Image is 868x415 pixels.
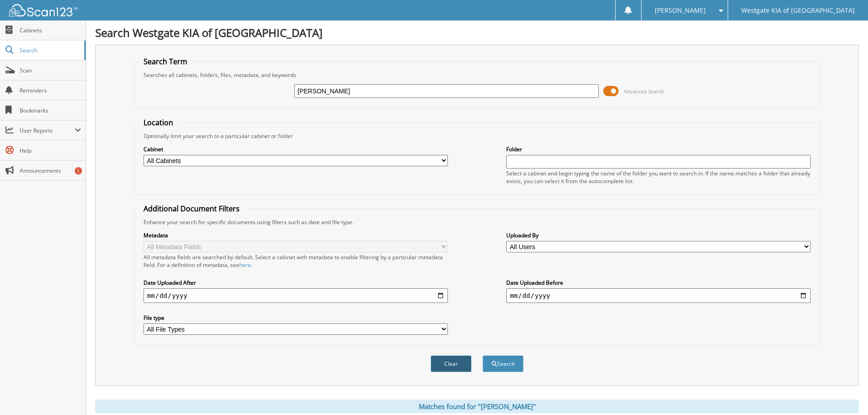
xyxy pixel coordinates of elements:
div: All metadata fields are searched by default. Select a cabinet with metadata to enable filtering b... [144,253,448,269]
span: Westgate KIA of [GEOGRAPHIC_DATA] [741,8,855,13]
button: Search [483,355,524,372]
legend: Location [139,118,178,128]
div: 1 [75,167,82,174]
label: Date Uploaded Before [506,279,811,287]
button: Clear [431,355,472,372]
span: [PERSON_NAME] [655,8,706,13]
label: Uploaded By [506,231,811,239]
legend: Additional Document Filters [139,204,244,214]
a: here [239,261,251,269]
label: Date Uploaded After [144,279,448,287]
label: Folder [506,145,811,153]
input: start [144,288,448,303]
label: Metadata [144,231,448,239]
div: Matches found for "[PERSON_NAME]" [95,400,859,413]
span: User Reports [20,127,75,134]
span: Reminders [20,87,81,94]
label: Cabinet [144,145,448,153]
span: Search [20,46,80,54]
label: File type [144,314,448,322]
div: Optionally limit your search to a particular cabinet or folder [139,132,815,140]
img: scan123-logo-white.svg [9,4,77,16]
legend: Search Term [139,56,192,67]
div: Enhance your search for specific documents using filters such as date and file type. [139,218,815,226]
h1: Search Westgate KIA of [GEOGRAPHIC_DATA] [95,25,859,40]
div: Select a cabinet and begin typing the name of the folder you want to search in. If the name match... [506,169,811,185]
span: Help [20,147,81,154]
span: Announcements [20,167,81,174]
span: Bookmarks [20,107,81,114]
input: end [506,288,811,303]
span: Scan [20,67,81,74]
span: Cabinets [20,26,81,34]
span: Advanced Search [624,88,664,95]
div: Searches all cabinets, folders, files, metadata, and keywords [139,71,815,79]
